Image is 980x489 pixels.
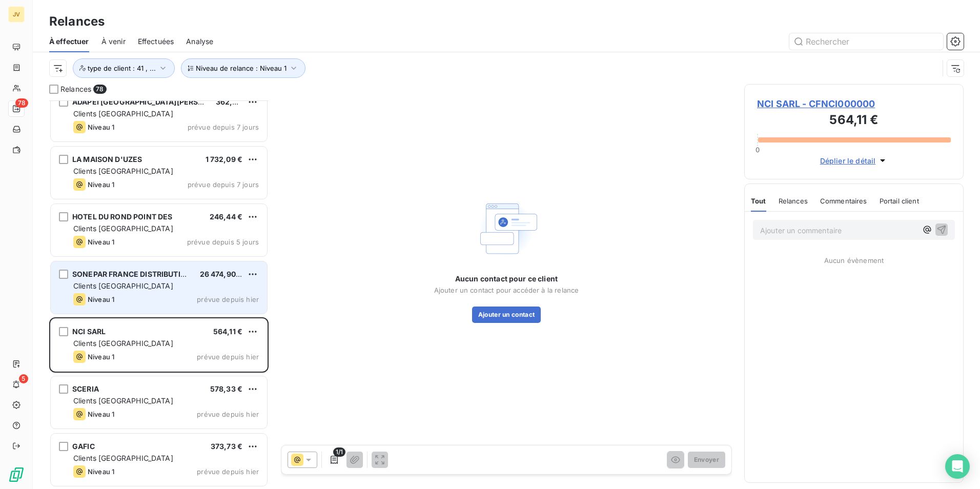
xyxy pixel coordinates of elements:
span: 78 [93,85,106,94]
span: Analyse [186,36,213,47]
span: Tout [751,197,766,205]
span: ADAPEI [GEOGRAPHIC_DATA][PERSON_NAME] [72,97,238,106]
span: Niveau 1 [88,353,114,361]
span: SCERIA [72,384,99,393]
span: À venir [101,36,126,47]
span: Déplier le détail [820,155,876,166]
span: Niveau 1 [88,467,114,476]
span: prévue depuis 7 jours [188,180,259,189]
span: 26 474,90 € [200,270,243,278]
button: Envoyer [688,452,725,468]
div: Open Intercom Messenger [945,454,970,479]
span: LA MAISON D'UZES [72,155,142,164]
span: SONEPAR FRANCE DISTRIBUTION [72,270,192,278]
span: Niveau 1 [88,238,114,246]
span: 578,33 € [210,384,242,393]
button: Ajouter un contact [472,307,541,323]
span: Ajouter un contact pour accéder à la relance [434,286,579,294]
span: Clients [GEOGRAPHIC_DATA] [73,339,173,348]
span: NCI SARL [72,327,106,336]
span: prévue depuis hier [197,295,259,303]
span: Aucun évènement [824,256,884,264]
span: 5 [19,374,28,383]
span: Niveau de relance : Niveau 1 [196,64,287,72]
span: Niveau 1 [88,295,114,303]
span: 0 [756,146,760,154]
span: 246,44 € [210,212,242,221]
span: 1 732,09 € [206,155,243,164]
span: Relances [779,197,808,205]
span: prévue depuis hier [197,467,259,476]
button: Niveau de relance : Niveau 1 [181,58,305,78]
img: Empty state [474,196,539,261]
span: Clients [GEOGRAPHIC_DATA] [73,396,173,405]
span: Clients [GEOGRAPHIC_DATA] [73,224,173,233]
button: type de client : 41 , ... [73,58,175,78]
div: grid [49,100,269,489]
span: prévue depuis 5 jours [187,238,259,246]
span: Niveau 1 [88,180,114,189]
h3: 564,11 € [757,111,951,131]
span: Clients [GEOGRAPHIC_DATA] [73,167,173,175]
span: Niveau 1 [88,123,114,131]
span: prévue depuis hier [197,410,259,418]
span: Relances [60,84,91,94]
span: Effectuées [138,36,174,47]
span: Clients [GEOGRAPHIC_DATA] [73,109,173,118]
span: Commentaires [820,197,867,205]
span: Portail client [880,197,919,205]
span: 362,90 € [216,97,249,106]
input: Rechercher [789,33,943,50]
span: prévue depuis hier [197,353,259,361]
span: prévue depuis 7 jours [188,123,259,131]
h3: Relances [49,12,105,31]
span: HOTEL DU ROND POINT DES [72,212,172,221]
span: 1/1 [333,447,345,457]
img: Logo LeanPay [8,466,25,483]
span: 373,73 € [211,442,242,451]
span: Clients [GEOGRAPHIC_DATA] [73,454,173,462]
span: À effectuer [49,36,89,47]
span: Aucun contact pour ce client [455,274,558,284]
span: NCI SARL - CFNCI000000 [757,97,951,111]
span: GAFIC [72,442,95,451]
button: Déplier le détail [817,155,891,167]
span: 564,11 € [213,327,242,336]
span: type de client : 41 , ... [88,64,156,72]
span: Clients [GEOGRAPHIC_DATA] [73,281,173,290]
span: 78 [15,98,28,108]
span: Niveau 1 [88,410,114,418]
div: JV [8,6,25,23]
